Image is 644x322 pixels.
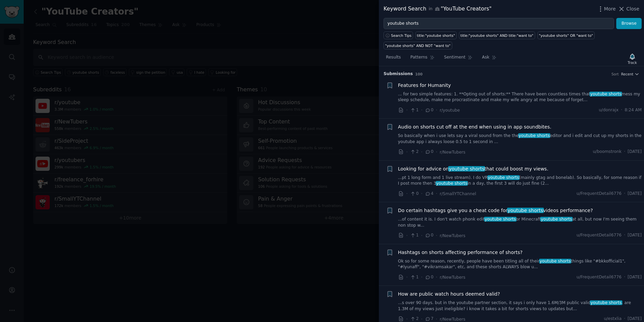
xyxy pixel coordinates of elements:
span: youtube shorts [484,217,516,222]
button: Close [618,5,639,13]
span: · [406,190,408,197]
span: · [421,107,422,114]
span: Results [386,54,401,61]
span: 100 [415,72,423,76]
button: Recent [621,72,639,76]
span: · [421,148,422,156]
div: Keyword Search "YouTube Creators" [384,5,492,13]
a: title:"youtube shorts" [415,31,457,39]
div: Track [628,60,637,65]
button: Search Tips [384,31,413,39]
span: in [429,6,432,12]
span: r/youtube [440,108,460,113]
div: Sort [612,72,619,76]
span: Looking for advice on that could boost my views. [398,165,549,172]
span: youtube shorts [590,300,622,305]
span: r/SmallYTChannel [440,191,476,196]
div: "youtube shorts" OR "want to" [539,33,593,38]
span: 0 [425,232,433,238]
div: title:"youtube shorts" [417,33,455,38]
span: · [624,232,625,238]
span: Sentiment [444,54,465,61]
a: Ok so for some reason, recently, people have been titling all of theiryoutube shortsthings like "... [398,258,642,270]
a: ...pt 1 long form and 1 live stream). I do VRyoutube shorts(mainly gtag and bonelab). So basicall... [398,175,642,187]
span: 1 [410,274,418,280]
span: u/boomstronk [593,149,622,155]
span: · [436,232,437,239]
a: Sentiment [442,52,475,66]
span: youtube shorts [507,208,544,213]
span: · [421,232,422,239]
span: · [421,190,422,197]
a: Patterns [408,52,437,66]
a: ...s over 90 days. but in the youtube partner section, it says i only have 1.6M/3M public validyo... [398,300,642,312]
span: Submission s [384,71,413,77]
span: · [421,274,422,281]
span: 2 [410,149,418,155]
a: Audio on shorts cut off at the end when using in app soundbites. [398,123,551,131]
span: 0 [425,149,433,155]
span: 8:24 AM [625,107,642,113]
span: [DATE] [628,274,642,280]
span: · [436,274,437,281]
span: 0 [410,191,418,197]
span: u/FrequentDetail6776 [576,232,621,238]
a: Results [384,52,403,66]
span: · [406,107,408,114]
span: · [406,232,408,239]
span: · [406,274,408,281]
span: Search Tips [391,33,412,38]
button: Browse [616,18,642,29]
span: 1 [410,232,418,238]
span: 0 [425,107,433,113]
span: · [621,107,622,113]
span: · [436,107,437,114]
span: youtube shorts [448,166,485,171]
a: Hashtags on shorts affecting performance of shorts? [398,249,523,256]
span: 0 [425,274,433,280]
span: · [436,148,437,156]
span: · [624,274,625,280]
span: youtube shorts [436,181,468,186]
span: [DATE] [628,149,642,155]
a: ... for two simple features: 1. **Opting out of shorts:** There have been countless times thatyou... [398,91,642,103]
span: youtube shorts [487,175,520,180]
div: "youtube shorts" AND NOT "want to" [385,43,451,48]
a: title:"youtube shorts" AND title:"want to" [459,31,535,39]
span: u/FrequentDetail6776 [576,274,621,280]
span: 7 [425,316,433,322]
span: r/NewTubers [440,317,465,322]
span: More [604,5,616,13]
a: So basically when i use lets say a viral sound from the theyoutube shortseditor and i edit and cu... [398,133,642,145]
a: ...of content it is. I don't watch phonk edityoutube shortsor Minecraftyoutube shortsat all, but ... [398,216,642,228]
button: More [597,5,616,13]
a: Ask [480,52,499,66]
div: title:"youtube shorts" AND title:"want to" [460,33,533,38]
a: Features for Humanity [398,82,451,89]
span: u/FrequentDetail6776 [576,191,621,197]
a: Do certain hashtags give you a cheat code foryoutube shortsvideos performance? [398,207,593,214]
input: Try a keyword related to your business [384,18,614,29]
span: Patterns [410,54,427,61]
span: Close [626,5,639,13]
span: [DATE] [628,191,642,197]
a: "youtube shorts" OR "want to" [537,31,595,39]
span: r/NewTubers [440,233,465,238]
span: r/NewTubers [440,150,465,155]
a: Looking for advice onyoutube shortsthat could boost my views. [398,165,549,172]
span: youtube shorts [539,259,572,263]
span: · [624,191,625,197]
span: [DATE] [628,232,642,238]
span: · [624,316,625,322]
span: Recent [621,72,633,76]
span: · [624,149,625,155]
span: How are public watch hours deemed valid? [398,291,500,298]
span: · [436,190,437,197]
span: Ask [482,54,489,61]
span: · [406,148,408,156]
span: youtube shorts [590,92,622,96]
span: 1 [410,107,418,113]
span: 2 [410,316,418,322]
